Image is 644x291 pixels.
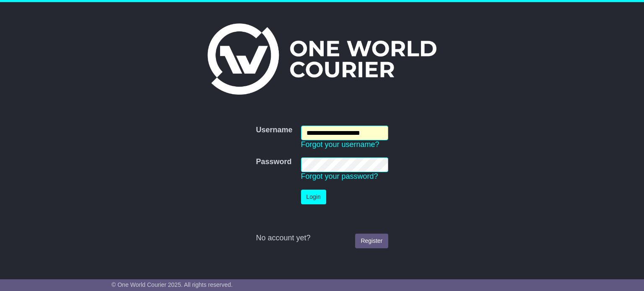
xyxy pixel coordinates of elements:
[256,234,388,243] div: No account yet?
[301,172,378,180] a: Forgot your password?
[208,23,436,95] img: One World
[256,126,292,135] label: Username
[256,157,291,167] label: Password
[355,234,388,248] a: Register
[301,190,326,204] button: Login
[301,140,379,149] a: Forgot your username?
[112,281,233,288] span: © One World Courier 2025. All rights reserved.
